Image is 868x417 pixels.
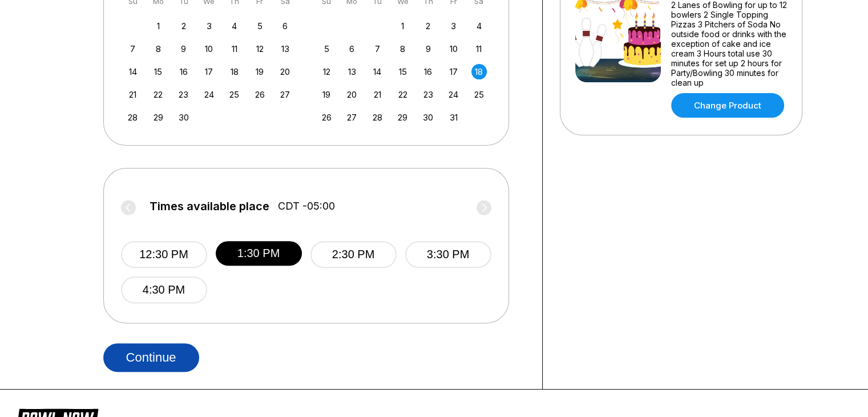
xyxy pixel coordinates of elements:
div: Choose Thursday, October 16th, 2025 [421,64,436,79]
div: Choose Friday, October 3rd, 2025 [446,18,461,34]
div: Choose Tuesday, September 16th, 2025 [176,64,191,79]
div: Choose Thursday, September 25th, 2025 [227,87,242,102]
div: Choose Sunday, October 5th, 2025 [319,41,334,57]
div: Choose Wednesday, September 10th, 2025 [201,41,217,57]
div: Choose Friday, October 24th, 2025 [446,87,461,102]
span: Times available place [150,200,269,212]
div: Choose Monday, September 22nd, 2025 [151,87,166,102]
div: Choose Wednesday, October 29th, 2025 [395,110,410,125]
span: CDT -05:00 [278,200,335,212]
div: Choose Wednesday, September 24th, 2025 [201,87,217,102]
div: Choose Friday, September 12th, 2025 [252,41,268,57]
div: Choose Wednesday, September 17th, 2025 [201,64,217,79]
div: Choose Saturday, September 13th, 2025 [277,41,293,57]
div: Choose Sunday, October 12th, 2025 [319,64,334,79]
div: Choose Sunday, September 28th, 2025 [125,110,140,125]
a: Change Product [671,93,784,118]
div: month 2025-09 [124,17,295,125]
div: Choose Wednesday, October 15th, 2025 [395,64,410,79]
div: Choose Tuesday, October 14th, 2025 [370,64,385,79]
div: Choose Wednesday, September 3rd, 2025 [201,18,217,34]
div: Choose Monday, October 27th, 2025 [344,110,360,125]
div: Choose Saturday, October 25th, 2025 [471,87,487,102]
div: Choose Saturday, October 18th, 2025 [471,64,487,79]
div: Choose Friday, September 26th, 2025 [252,87,268,102]
div: Choose Tuesday, September 2nd, 2025 [176,18,191,34]
button: 3:30 PM [405,241,491,268]
button: 12:30 PM [121,241,207,268]
div: Choose Monday, September 15th, 2025 [151,64,166,79]
div: Choose Thursday, October 30th, 2025 [421,110,436,125]
div: Choose Thursday, September 11th, 2025 [227,41,242,57]
div: Choose Monday, September 1st, 2025 [151,18,166,34]
button: 2:30 PM [310,241,397,268]
div: Choose Thursday, October 9th, 2025 [421,41,436,57]
div: Choose Saturday, September 6th, 2025 [277,18,293,34]
div: Choose Tuesday, October 21st, 2025 [370,87,385,102]
div: Choose Monday, October 6th, 2025 [344,41,360,57]
div: Choose Tuesday, October 7th, 2025 [370,41,385,57]
div: Choose Friday, October 10th, 2025 [446,41,461,57]
div: Choose Wednesday, October 22nd, 2025 [395,87,410,102]
div: Choose Sunday, September 14th, 2025 [125,64,140,79]
button: 1:30 PM [216,241,302,266]
div: Choose Sunday, October 19th, 2025 [319,87,334,102]
div: Choose Monday, October 13th, 2025 [344,64,360,79]
div: Choose Saturday, October 11th, 2025 [471,41,487,57]
button: Continue [103,343,199,372]
div: Choose Tuesday, September 23rd, 2025 [176,87,191,102]
button: 4:30 PM [121,276,207,303]
div: Choose Thursday, September 18th, 2025 [227,64,242,79]
div: Choose Sunday, September 7th, 2025 [125,41,140,57]
div: Choose Thursday, October 2nd, 2025 [421,18,436,34]
div: Choose Saturday, September 20th, 2025 [277,64,293,79]
div: Choose Friday, October 17th, 2025 [446,64,461,79]
div: Choose Monday, September 8th, 2025 [151,41,166,57]
div: Choose Wednesday, October 1st, 2025 [395,18,410,34]
div: Choose Tuesday, September 30th, 2025 [176,110,191,125]
div: Choose Wednesday, October 8th, 2025 [395,41,410,57]
div: Choose Saturday, September 27th, 2025 [277,87,293,102]
div: Choose Thursday, October 23rd, 2025 [421,87,436,102]
div: month 2025-10 [317,17,488,125]
div: Choose Sunday, October 26th, 2025 [319,110,334,125]
div: Choose Saturday, October 4th, 2025 [471,18,487,34]
div: Choose Friday, October 31st, 2025 [446,110,461,125]
div: Choose Monday, September 29th, 2025 [151,110,166,125]
div: Choose Thursday, September 4th, 2025 [227,18,242,34]
div: Choose Tuesday, October 28th, 2025 [370,110,385,125]
div: Choose Tuesday, September 9th, 2025 [176,41,191,57]
div: Choose Sunday, September 21st, 2025 [125,87,140,102]
div: Choose Monday, October 20th, 2025 [344,87,360,102]
div: Choose Friday, September 5th, 2025 [252,18,268,34]
div: Choose Friday, September 19th, 2025 [252,64,268,79]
